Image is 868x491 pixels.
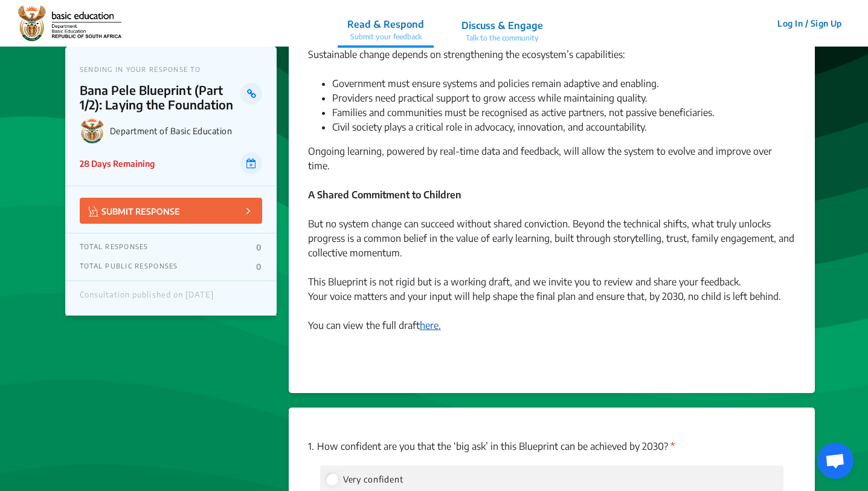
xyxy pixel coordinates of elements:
p: Read & Respond [347,17,424,31]
a: Open chat [817,443,854,479]
p: 28 Days Remaining [80,157,155,170]
li: Government must ensure systems and policies remain adaptive and enabling. [332,76,796,91]
div: Consultation published on [DATE] [80,290,214,306]
p: 0 [256,242,262,252]
p: 0 [256,262,262,272]
div: But no system change can succeed without shared conviction. Beyond the technical shifts, what tru... [308,216,796,275]
li: Civil society plays a critical role in advocacy, innovation, and accountability. [332,120,796,134]
button: Log In / Sign Up [770,14,850,33]
div: This Blueprint is not rigid but is a working draft, and we invite you to review and share your fe... [308,275,796,289]
p: Talk to the community [461,33,543,44]
input: Very confident [326,473,337,484]
p: How confident are you that the ‘big ask’ in this Blueprint can be achieved by 2030? [308,439,796,454]
li: Providers need practical support to grow access while maintaining quality. [332,91,796,105]
div: Sustainable change depends on strengthening the ecosystem’s capabilities: [308,47,796,76]
div: Your voice matters and your input will help shape the final plan and ensure that, by 2030, no chi... [308,289,796,318]
p: Discuss & Engage [461,18,543,33]
span: Very confident [343,474,403,484]
p: Department of Basic Education [110,126,262,136]
div: Ongoing learning, powered by real-time data and feedback, will allow the system to evolve and imp... [308,144,796,216]
img: Vector.jpg [89,206,98,216]
a: here. [420,319,441,331]
p: TOTAL PUBLIC RESPONSES [80,262,178,272]
li: Families and communities must be recognised as active partners, not passive beneficiaries. [332,105,796,120]
p: SENDING IN YOUR RESPONSE TO [80,65,262,73]
p: TOTAL RESPONSES [80,242,149,252]
button: SUBMIT RESPONSE [80,198,262,224]
img: r3bhv9o7vttlwasn7lg2llmba4yf [18,5,121,42]
p: Submit your feedback [347,31,424,42]
p: Bana Pele Blueprint (Part 1/2): Laying the Foundation [80,83,241,112]
strong: A Shared Commitment to Children [308,189,461,201]
div: You can view the full draft [308,318,796,347]
p: SUBMIT RESPONSE [89,204,180,218]
img: Department of Basic Education logo [80,118,105,143]
span: 1. [308,440,314,452]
